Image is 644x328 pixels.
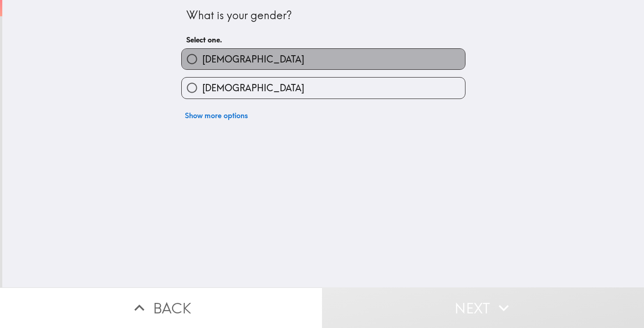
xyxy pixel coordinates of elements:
[182,49,465,69] button: [DEMOGRAPHIC_DATA]
[322,287,644,328] button: Next
[186,8,460,23] div: What is your gender?
[186,35,460,45] h6: Select one.
[181,106,251,125] button: Show more options
[202,82,304,94] span: [DEMOGRAPHIC_DATA]
[202,53,304,66] span: [DEMOGRAPHIC_DATA]
[182,78,465,98] button: [DEMOGRAPHIC_DATA]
